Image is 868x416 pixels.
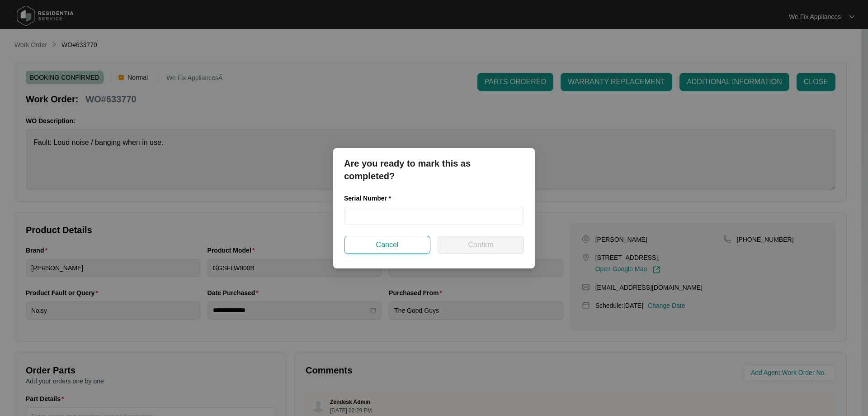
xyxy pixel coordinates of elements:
p: Are you ready to mark this as [344,157,524,170]
span: Cancel [376,239,399,250]
button: Confirm [438,236,524,254]
button: Cancel [344,236,430,254]
p: completed? [344,170,524,182]
label: Serial Number * [344,194,398,203]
